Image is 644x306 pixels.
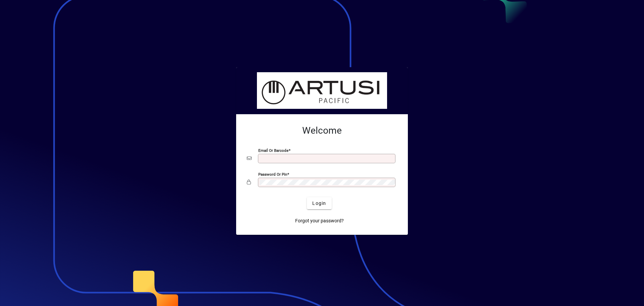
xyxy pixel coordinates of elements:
[295,217,344,224] span: Forgot your password?
[258,172,287,177] mat-label: Password or Pin
[307,197,331,209] button: Login
[247,125,397,136] h2: Welcome
[292,215,346,227] a: Forgot your password?
[312,200,326,207] span: Login
[258,148,288,153] mat-label: Email or Barcode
